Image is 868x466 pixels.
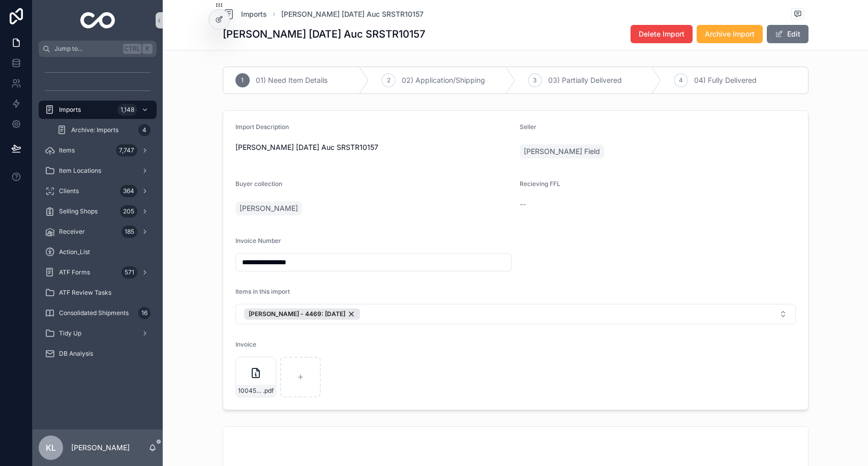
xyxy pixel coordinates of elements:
[122,226,137,238] div: 185
[238,387,263,395] span: 100459_srstr10157
[249,310,345,318] span: [PERSON_NAME] - 4469: [DATE]
[116,144,137,157] div: 7,747
[39,41,157,57] button: Jump to...CtrlK
[123,44,141,54] span: Ctrl
[120,205,137,218] div: 205
[39,243,157,261] a: Action_List
[548,75,622,85] span: 03) Partially Delivered
[223,8,267,20] a: Imports
[767,25,809,43] button: Edit
[33,57,163,376] div: scrollable content
[39,101,157,119] a: Imports1,148
[520,180,560,188] span: Recieving FFL
[639,29,684,39] span: Delete Import
[235,201,302,215] a: [PERSON_NAME]
[244,308,360,320] button: Unselect 15312
[520,123,536,131] span: Seller
[59,146,75,154] span: Items
[39,223,157,241] a: Receiver185
[71,126,118,134] span: Archive: Imports
[39,162,157,180] a: Item Locations
[59,268,90,276] span: ATF Forms
[631,25,693,43] button: Delete Import
[39,141,157,160] a: Items7,747
[138,307,151,319] div: 16
[697,25,763,43] button: Archive Import
[235,340,256,348] span: Invoice
[46,442,56,454] span: KL
[59,207,98,215] span: Selling Shops
[54,45,119,53] span: Jump to...
[387,76,391,84] span: 2
[39,345,157,363] a: DB Analysis
[281,9,424,19] a: [PERSON_NAME] [DATE] Auc SRSTR10157
[59,228,85,236] span: Receiver
[240,203,298,213] span: [PERSON_NAME]
[263,387,274,395] span: .pdf
[39,324,157,343] a: Tidy Up
[122,266,137,278] div: 571
[59,248,90,256] span: Action_List
[59,329,81,337] span: Tidy Up
[51,121,157,139] a: Archive: Imports4
[59,309,129,317] span: Consolidated Shipments
[679,76,683,84] span: 4
[80,12,115,28] img: App logo
[235,123,289,131] span: Import Description
[520,199,526,209] span: --
[241,9,267,19] span: Imports
[39,284,157,302] a: ATF Review Tasks
[143,45,152,53] span: K
[235,288,290,295] span: Items in this import
[59,167,101,175] span: Item Locations
[235,142,512,152] span: [PERSON_NAME] [DATE] Auc SRSTR10157
[39,202,157,221] a: Selling Shops205
[235,237,281,244] span: Invoice Number
[59,106,81,114] span: Imports
[39,304,157,322] a: Consolidated Shipments16
[705,29,755,39] span: Archive Import
[402,75,485,85] span: 02) Application/Shipping
[256,75,327,85] span: 01) Need Item Details
[59,289,111,297] span: ATF Review Tasks
[241,76,244,84] span: 1
[138,124,151,136] div: 4
[533,76,536,84] span: 3
[694,75,757,85] span: 04) Fully Delivered
[71,443,130,453] p: [PERSON_NAME]
[59,350,93,358] span: DB Analysis
[223,27,425,41] h1: [PERSON_NAME] [DATE] Auc SRSTR10157
[235,304,796,324] button: Select Button
[117,104,137,116] div: 1,148
[120,185,137,197] div: 364
[39,182,157,200] a: Clients364
[520,144,604,159] a: [PERSON_NAME] Field
[39,263,157,282] a: ATF Forms571
[524,146,600,157] span: [PERSON_NAME] Field
[235,180,282,188] span: Buyer collection
[59,187,79,195] span: Clients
